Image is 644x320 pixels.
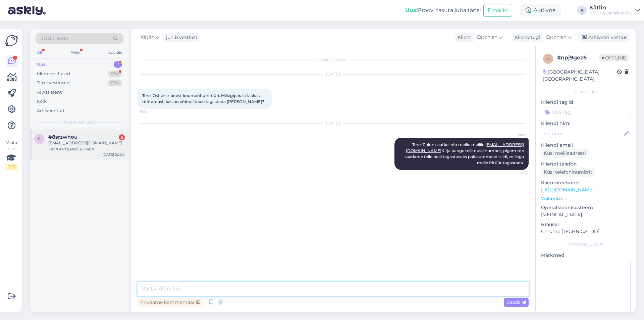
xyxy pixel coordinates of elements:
[48,134,77,140] span: #8srzwhou
[541,179,631,186] p: Klienditeekond
[541,168,595,177] div: Küsi telefoninumbrit
[541,130,623,137] input: Lisa nimi
[138,298,203,307] div: Privaatne kommentaar
[541,142,631,149] p: Kliendi email
[5,34,18,47] img: Askly Logo
[599,54,629,61] span: Offline
[108,71,122,77] div: 99+
[512,34,540,41] div: Klienditugi
[119,134,125,140] div: 3
[37,71,70,77] div: Minu vestlused
[455,34,471,41] div: Klient
[38,136,41,141] span: 8
[138,57,529,63] div: Vestlus algas
[48,140,125,152] div: [EMAIL_ADDRESS][DOMAIN_NAME] - если что мой э-майл
[541,221,631,228] p: Brauser
[541,120,631,127] p: Kliendi nimi
[520,4,561,16] div: Aktiivne
[546,56,550,61] span: n
[107,48,123,57] div: Socials
[589,5,633,10] div: Kätlin
[37,80,70,86] div: Tiimi vestlused
[64,119,95,125] span: Uued vestlused
[5,140,17,170] div: Vaata siia
[142,93,264,104] span: Tere. Ostsin e-poest kuumaõhufritüüri. Millegipärast lakkas töötamast, kas on võimalik see tagast...
[541,252,631,259] p: Märkmed
[557,54,599,62] div: # npj9gez6
[405,6,481,14] div: Proovi tasuta juba täna:
[589,5,640,16] a: KätlinKPG Kaubanduse OÜ
[37,98,47,105] div: Kõik
[405,7,418,13] b: Uus!
[141,34,154,41] span: Kätlin
[138,71,529,77] div: [DATE]
[405,142,525,165] span: Tere! Palun saatke info meilie meilile: Kirja pange tellimuse number, pigem me saadame teile paki...
[541,99,631,106] p: Kliendi tag'id
[541,161,631,168] p: Kliendi telefon
[477,34,497,41] span: Estonian
[501,170,527,175] span: 8:16
[546,34,567,41] span: Estonian
[37,107,64,114] div: Arhiveeritud
[103,152,125,157] div: [DATE] 20:00
[108,80,122,86] div: 99+
[506,299,526,305] span: Saada
[140,109,165,114] span: 19:52
[577,6,587,15] div: K
[138,120,529,126] div: [DATE]
[541,242,631,248] div: [PERSON_NAME]
[36,48,43,57] div: All
[541,228,631,235] p: Chrome [TECHNICAL_ID]
[501,132,527,137] span: Kätlin
[483,4,512,17] button: Emailid
[578,33,630,42] div: Arhiveeri vestlus
[541,195,631,201] p: Vaata edasi ...
[541,89,631,95] div: Kliendi info
[541,211,631,218] p: [MEDICAL_DATA]
[163,34,198,41] div: juhib vestlust
[114,61,122,68] div: 1
[541,204,631,211] p: Operatsioonisüsteem
[37,89,62,96] div: AI Assistent
[541,149,589,158] div: Küsi meiliaadressi
[37,61,46,68] div: Uus
[541,187,594,193] a: [URL][DOMAIN_NAME]
[69,48,81,57] div: Web
[589,10,633,16] div: KPG Kaubanduse OÜ
[543,68,617,83] div: [GEOGRAPHIC_DATA], [GEOGRAPHIC_DATA]
[5,164,17,170] div: 2 / 3
[541,107,631,117] input: Lisa tag
[42,35,68,42] span: Otsi kliente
